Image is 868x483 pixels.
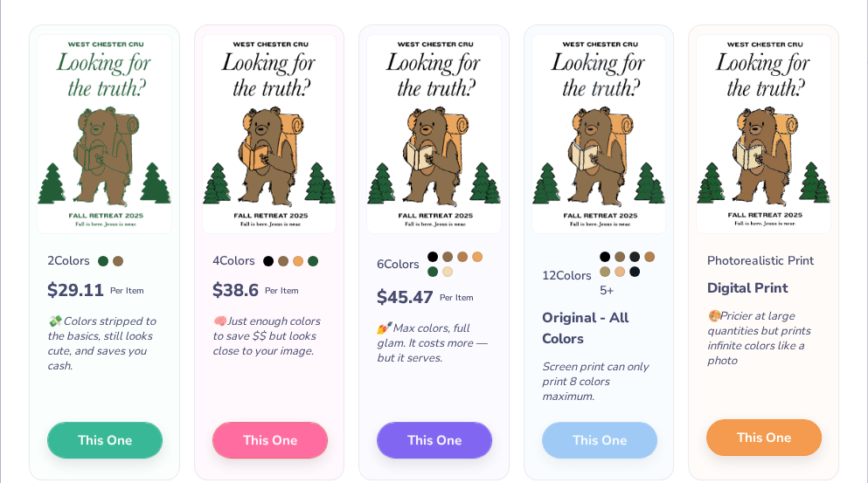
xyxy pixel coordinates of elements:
div: Pricier at large quantities but prints infinite colors like a photo [706,299,822,386]
span: This One [78,431,132,451]
span: $ 29.11 [47,278,104,304]
div: 874 C [113,256,123,266]
button: This One [377,422,492,459]
div: Black 6 C [629,266,640,277]
span: 🧠 [212,314,226,329]
div: Screen print can only print 8 colors maximum. [542,349,657,422]
div: 874 C [615,252,625,262]
div: Original - All Colors [542,307,657,349]
div: 7503 C [600,266,610,277]
div: 2 Colors [47,252,90,270]
div: 4 Colors [212,252,255,270]
div: 7411 C [293,256,303,266]
div: Digital Print [706,278,822,299]
div: 5 + [600,252,657,300]
div: 720 C [615,266,625,277]
div: 7506 C [442,266,453,277]
span: Per Item [440,292,474,305]
div: Just enough colors to save $$ but looks close to your image. [212,304,328,376]
img: 4 color option [202,34,337,234]
span: 💸 [47,314,61,329]
div: 12 Colors [542,266,592,285]
span: $ 38.6 [212,278,259,304]
div: 7483 C [98,256,108,266]
span: 🎨 [706,308,720,324]
div: Photorealistic Print [706,252,813,270]
div: 874 C [442,252,453,262]
div: 729 C [457,252,468,262]
div: Black [263,256,274,266]
div: Max colors, full glam. It costs more — but it serves. [377,311,492,383]
button: This One [706,419,822,456]
div: 7483 C [427,266,438,277]
span: $ 45.47 [377,285,434,311]
div: 874 C [278,256,288,266]
img: 12 color option [531,34,667,234]
div: 6 Colors [377,255,420,273]
div: 7483 C [308,256,318,266]
img: 6 color option [366,34,502,234]
div: 7411 C [472,252,483,262]
div: Black [427,252,438,262]
span: This One [242,431,296,451]
div: Black [600,252,610,262]
button: This One [47,422,163,459]
span: Per Item [110,285,144,298]
div: Colors stripped to the basics, still looks cute, and saves you cash. [47,304,163,391]
img: 2 color option [37,34,172,234]
div: 729 C [644,252,655,262]
span: This One [737,428,791,448]
span: Per Item [265,285,299,298]
div: Neutral Black C [629,252,640,262]
button: This One [212,422,328,459]
span: 💅 [377,321,391,336]
span: This One [407,431,462,451]
img: Photorealistic preview [696,34,831,234]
